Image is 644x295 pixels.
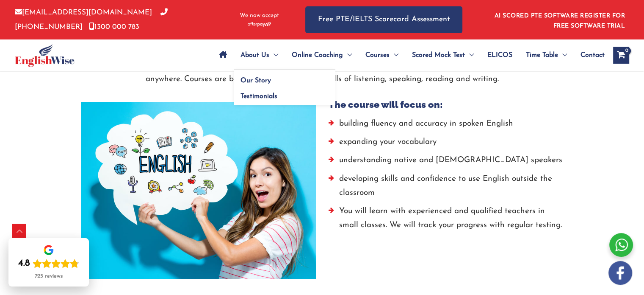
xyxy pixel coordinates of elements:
[526,40,558,70] span: Time Table
[213,40,605,70] nav: Site Navigation: Main Menu
[487,40,512,70] span: ELICOS
[18,258,30,270] div: 4.8
[35,273,63,280] div: 725 reviews
[343,40,352,70] span: Menu Toggle
[234,86,335,105] a: Testimonials
[390,40,398,70] span: Menu Toggle
[305,6,462,33] a: Free PTE/IELTS Scorecard Assessment
[495,13,625,29] a: AI SCORED PTE SOFTWARE REGISTER FOR FREE SOFTWARE TRIAL
[285,40,359,70] a: Online CoachingMenu Toggle
[18,258,79,270] div: Rating: 4.8 out of 5
[234,40,285,70] a: About UsMenu Toggle
[329,135,564,153] li: expanding your vocabulary
[481,40,519,70] a: ELICOS
[608,261,632,285] img: white-facebook.png
[240,77,271,84] span: Our Story
[329,117,564,135] li: building fluency and accuracy in spoken English
[15,44,75,67] img: cropped-ew-logo
[248,22,271,27] img: Afterpay-Logo
[240,93,277,100] span: Testimonials
[240,40,269,70] span: About Us
[465,40,474,70] span: Menu Toggle
[269,40,278,70] span: Menu Toggle
[574,40,605,70] a: Contact
[365,40,390,70] span: Courses
[240,11,279,20] span: We now accept
[81,102,316,278] img: general-english
[15,9,168,30] a: [PHONE_NUMBER]
[329,99,564,110] h5: The course will focus on:
[412,40,465,70] span: Scored Mock Test
[329,204,564,237] li: You will learn with experienced and qualified teachers in small classes. We will track your progr...
[519,40,574,70] a: Time TableMenu Toggle
[292,40,343,70] span: Online Coaching
[489,6,629,34] aside: Header Widget 1
[234,70,335,86] a: Our Story
[580,40,605,70] span: Contact
[405,40,481,70] a: Scored Mock TestMenu Toggle
[359,40,405,70] a: CoursesMenu Toggle
[329,153,564,171] li: understanding native and [DEMOGRAPHIC_DATA] speakers
[89,23,139,31] a: 1300 000 783
[329,172,564,205] li: developing skills and confidence to use English outside the classroom
[558,40,567,70] span: Menu Toggle
[15,9,152,16] a: [EMAIL_ADDRESS][DOMAIN_NAME]
[613,47,629,64] a: View Shopping Cart, empty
